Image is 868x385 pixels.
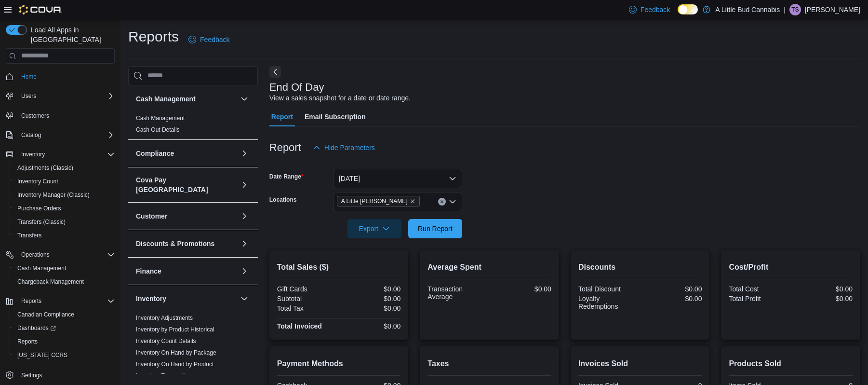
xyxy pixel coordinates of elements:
[17,110,115,122] span: Customers
[136,211,237,221] button: Customer
[2,368,119,382] button: Settings
[17,295,45,307] button: Reports
[642,295,702,302] div: $0.00
[13,162,115,174] span: Adjustments (Classic)
[427,358,551,370] h2: Taxes
[136,360,214,368] span: Inventory On Hand by Product
[277,358,401,370] h2: Payment Methods
[341,285,401,293] div: $0.00
[136,266,161,276] h3: Finance
[2,109,119,123] button: Customers
[21,131,41,139] span: Catalog
[269,142,301,153] h3: Report
[17,295,115,307] span: Reports
[17,278,84,286] span: Chargeback Management
[13,176,62,187] a: Inventory Count
[136,294,237,303] button: Inventory
[347,219,401,238] button: Export
[136,149,174,158] h3: Compliance
[13,189,93,201] a: Inventory Manager (Classic)
[17,249,115,261] span: Operations
[136,239,237,248] button: Discounts & Promotions
[10,202,119,215] button: Purchase Orders
[17,218,66,226] span: Transfers (Classic)
[578,358,702,370] h2: Invoices Sold
[17,129,45,141] button: Catalog
[324,143,375,152] span: Hide Parameters
[410,198,415,204] button: Remove A Little Bud Whistler from selection in this group
[418,224,453,234] span: Run Report
[17,191,90,199] span: Inventory Manager (Classic)
[333,169,462,188] button: [DATE]
[27,25,115,44] span: Load All Apps in [GEOGRAPHIC_DATA]
[341,322,401,330] div: $0.00
[729,261,853,273] h2: Cost/Profit
[271,107,293,126] span: Report
[17,71,40,82] a: Home
[136,372,194,380] span: Inventory Transactions
[17,205,61,212] span: Purchase Orders
[715,4,780,15] p: A Little Bud Cannabis
[239,93,250,105] button: Cash Management
[13,349,115,361] span: Washington CCRS
[2,248,119,261] button: Operations
[678,14,678,15] span: Dark Mode
[13,230,115,241] span: Transfers
[17,338,38,345] span: Reports
[136,126,180,133] a: Cash Out Details
[17,149,49,160] button: Inventory
[492,285,551,293] div: $0.00
[2,128,119,142] button: Catalog
[136,115,185,122] a: Cash Management
[17,351,67,359] span: [US_STATE] CCRS
[17,232,41,239] span: Transfers
[200,35,229,44] span: Feedback
[309,138,379,157] button: Hide Parameters
[13,349,71,361] a: [US_STATE] CCRS
[277,295,337,302] div: Subtotal
[17,110,53,122] a: Customers
[13,262,70,274] a: Cash Management
[17,369,115,381] span: Settings
[136,349,216,356] a: Inventory On Hand by Package
[10,321,119,335] a: Dashboards
[13,262,115,274] span: Cash Management
[578,261,702,273] h2: Discounts
[13,216,115,228] span: Transfers (Classic)
[729,358,853,370] h2: Products Sold
[17,70,115,82] span: Home
[13,276,115,288] span: Chargeback Management
[13,176,115,187] span: Inventory Count
[408,219,462,238] button: Run Report
[17,311,74,318] span: Canadian Compliance
[13,309,115,320] span: Canadian Compliance
[128,112,258,139] div: Cash Management
[10,188,119,202] button: Inventory Manager (Classic)
[21,371,42,379] span: Settings
[17,129,115,141] span: Catalog
[269,66,281,78] button: Next
[13,203,115,214] span: Purchase Orders
[19,5,62,14] img: Cova
[136,266,237,276] button: Finance
[136,372,194,379] a: Inventory Transactions
[13,162,77,174] a: Adjustments (Classic)
[136,337,196,345] span: Inventory Count Details
[10,261,119,275] button: Cash Management
[136,149,237,158] button: Compliance
[128,27,179,46] h1: Reports
[2,69,119,83] button: Home
[438,198,446,206] button: Clear input
[21,73,37,81] span: Home
[239,179,250,191] button: Cova Pay [GEOGRAPHIC_DATA]
[277,304,337,312] div: Total Tax
[136,326,214,333] a: Inventory by Product Historical
[136,349,216,357] span: Inventory On Hand by Package
[239,293,250,304] button: Inventory
[10,308,119,321] button: Canadian Compliance
[136,126,180,134] span: Cash Out Details
[17,249,53,261] button: Operations
[578,285,638,293] div: Total Discount
[427,261,551,273] h2: Average Spent
[791,4,799,15] span: TS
